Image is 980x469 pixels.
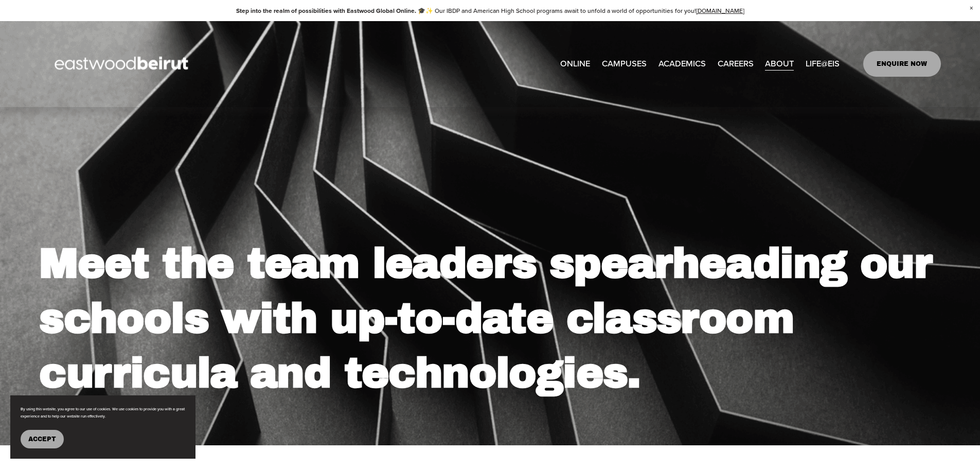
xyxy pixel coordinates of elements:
span: LIFE@EIS [806,56,840,72]
section: Cookie banner [10,395,195,459]
a: folder dropdown [602,56,647,73]
p: By using this website, you agree to our use of cookies. We use cookies to provide you with a grea... [21,406,185,420]
span: ACADEMICS [658,56,706,72]
a: ONLINE [560,56,590,73]
a: folder dropdown [806,56,840,73]
button: Accept [21,430,64,448]
strong: Meet the team leaders spearheading our schools with up-to-date classroom curricula and technologies. [39,241,945,396]
img: EastwoodIS Global Site [39,38,207,90]
span: ABOUT [765,56,794,72]
a: [DOMAIN_NAME] [696,6,744,15]
a: folder dropdown [765,56,794,73]
a: CAREERS [718,56,754,73]
a: ENQUIRE NOW [863,51,941,77]
span: Accept [28,436,56,443]
span: CAMPUSES [602,56,647,72]
a: folder dropdown [658,56,706,73]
